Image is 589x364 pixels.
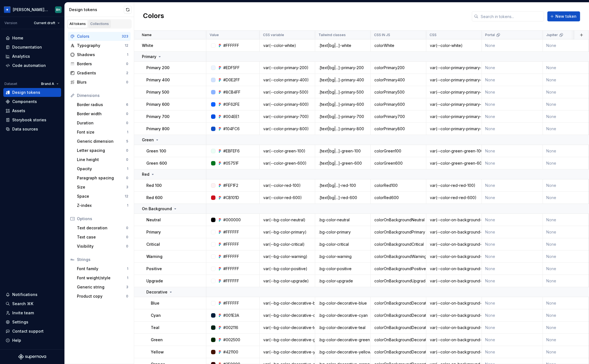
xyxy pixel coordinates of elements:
a: Supernova Logo [18,354,46,360]
span: Brand A [41,82,54,86]
div: Code automation [12,63,46,68]
div: var(--bg-color-warning) [260,254,315,259]
div: 1 [127,276,128,280]
div: var(--color-on-background-decorative-teal) [427,325,481,330]
td: None [482,322,543,334]
div: 1 [127,130,128,134]
div: colorOnBackgroundUpgrade [371,278,426,284]
p: Red 600 [146,195,162,200]
div: Analytics [12,54,30,59]
div: #104FC6 [223,126,240,132]
p: Warning [146,254,162,259]
div: var(--bg-color-decorative-teal) [260,325,315,330]
div: .[text|bg|...]-red-600 [315,195,370,200]
div: var(--bg-color-neutral) [260,217,315,223]
a: Shadows1 [68,50,131,59]
div: 2 [126,71,128,75]
div: Font family [77,266,127,272]
p: Primary 600 [146,102,169,107]
div: Shadows [77,52,127,57]
div: var(--color-primary-primary-200) [427,65,481,71]
div: #FFFFFF [223,266,239,272]
td: None [482,179,543,192]
div: .bg-color-decorative-blue [315,300,370,306]
span: New token [555,14,577,19]
td: None [482,98,543,111]
div: var(--color-on-background-decorative-cyan) [427,313,481,318]
div: Paragraph spacing [77,175,126,181]
div: Opacity [77,166,127,172]
div: var(--color-primary-200) [260,65,315,71]
div: colorPrimary200 [371,65,426,71]
div: #FFFFFF [223,254,239,259]
a: Text case0 [75,233,131,242]
div: Letter spacing [77,148,126,153]
p: Upgrade [146,278,163,284]
div: Border radius [77,102,126,107]
a: Blurs0 [68,78,131,87]
div: 0 [126,226,128,230]
div: Space [77,194,125,199]
div: 1 [127,167,128,171]
div: Line height [77,157,126,162]
div: var(--color-primary-primary-400) [427,77,481,83]
div: Strings [77,257,128,262]
div: #002116 [223,325,238,330]
p: Neutral [146,217,161,223]
p: Blue [151,300,159,306]
div: colorRed100 [371,183,426,188]
div: var(--color-red-red-600) [427,195,481,200]
p: Critical [146,242,160,247]
a: Analytics [3,52,61,61]
p: Red [142,172,149,177]
a: Space12 [75,192,131,201]
div: colorOnBackgroundDecorativeTeal [371,325,426,330]
div: .bg-color-upgrade [315,278,370,284]
div: #004EE1 [223,114,239,119]
button: [PERSON_NAME] Design SystemBH [1,4,63,16]
td: None [482,123,543,135]
div: var(--color-primary-600) [260,102,315,107]
td: None [482,111,543,123]
div: 5 [126,139,128,144]
td: None [482,157,543,169]
p: Tailwind classes [319,33,346,37]
a: Text decoration0 [75,224,131,232]
a: Storybook stories [3,116,61,124]
div: #FEF1F2 [223,183,238,188]
div: 0 [126,235,128,239]
div: 0 [126,80,128,84]
div: colorRed600 [371,195,426,200]
div: .bg-color-critical [315,242,370,247]
div: Contact support [12,328,44,334]
p: White [142,43,153,48]
img: 049812b6-2877-400d-9dc9-987621144c16.png [4,6,11,13]
td: None [482,86,543,98]
a: Code automation [3,61,61,70]
div: var(--color-green-green-100) [427,148,481,154]
button: Help [3,336,61,345]
a: Generic dimension5 [75,137,131,146]
div: #D0E2FF [223,77,240,83]
p: Positive [146,266,162,272]
p: Green [142,137,154,143]
div: 0 [126,176,128,180]
div: Help [12,338,21,343]
div: Colors [77,34,122,39]
div: var(--color-primary-primary-600) [427,102,481,107]
div: var(--bg-color-positive) [260,266,315,272]
div: .[text|bg|...]-primary-500 [315,89,370,95]
div: Blurs [77,79,126,85]
div: var(--color-on-background-primary) [427,229,481,235]
div: var(--bg-color-decorative-cyan) [260,313,315,318]
div: var(--color-primary-primary-800) [427,126,481,132]
div: .bg-color-primary [315,229,370,235]
div: Version [4,21,17,25]
div: 0 [126,244,128,248]
div: var(--color-green-600) [260,160,315,166]
a: Z-index1 [75,201,131,210]
td: None [482,145,543,157]
div: 0 [126,62,128,66]
p: Primary 800 [146,126,169,132]
p: Portal [485,33,495,37]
